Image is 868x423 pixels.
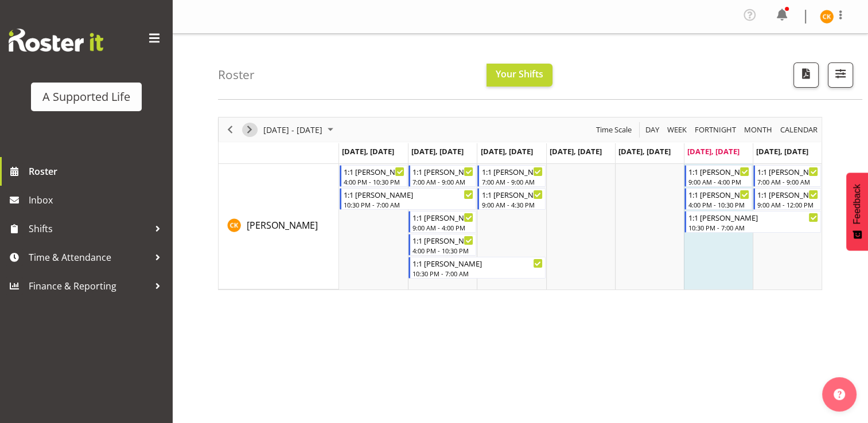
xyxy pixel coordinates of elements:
[644,123,660,137] span: Day
[29,249,149,266] span: Time & Attendance
[408,234,476,256] div: Chahat Khanduja"s event - 1:1 Paul Begin From Tuesday, September 2, 2025 at 4:00:00 PM GMT+12:00 ...
[412,177,473,186] div: 7:00 AM - 9:00 AM
[779,123,820,137] button: Month
[247,219,318,232] span: [PERSON_NAME]
[29,220,149,237] span: Shifts
[218,117,822,290] div: Timeline Week of September 6, 2025
[834,389,845,400] img: help-xxl-2.png
[688,177,749,186] div: 9:00 AM - 4:00 PM
[688,223,818,232] div: 10:30 PM - 7:00 AM
[412,269,542,278] div: 10:30 PM - 7:00 AM
[595,123,633,137] span: Time Scale
[753,188,821,210] div: Chahat Khanduja"s event - 1:1 Paul Begin From Sunday, September 7, 2025 at 9:00:00 AM GMT+12:00 E...
[412,234,473,246] div: 1:1 [PERSON_NAME]
[481,189,542,200] div: 1:1 [PERSON_NAME]
[687,146,739,156] span: [DATE], [DATE]
[684,165,752,187] div: Chahat Khanduja"s event - 1:1 Paul Begin From Saturday, September 6, 2025 at 9:00:00 AM GMT+12:00...
[665,123,689,137] button: Timeline Week
[412,211,473,223] div: 1:1 [PERSON_NAME]
[220,117,240,142] div: Previous
[340,165,407,187] div: Chahat Khanduja"s event - 1:1 Paul Begin From Monday, September 1, 2025 at 4:00:00 PM GMT+12:00 E...
[262,123,324,137] span: [DATE] - [DATE]
[779,123,819,137] span: calendar
[820,10,834,23] img: chahat-khanduja11505.jpg
[339,164,822,289] table: Timeline Week of September 6, 2025
[344,177,404,186] div: 4:00 PM - 10:30 PM
[753,165,821,187] div: Chahat Khanduja"s event - 1:1 Paul Begin From Sunday, September 7, 2025 at 7:00:00 AM GMT+12:00 E...
[594,123,634,137] button: Time Scale
[481,177,542,186] div: 7:00 AM - 9:00 AM
[666,123,688,137] span: Week
[412,223,473,232] div: 9:00 AM - 4:00 PM
[480,146,532,156] span: [DATE], [DATE]
[793,62,819,88] button: Download a PDF of the roster according to the set date range.
[262,123,338,137] button: September 01 - 07, 2025
[644,123,661,137] button: Timeline Day
[756,146,808,156] span: [DATE], [DATE]
[29,191,166,209] span: Inbox
[411,146,464,156] span: [DATE], [DATE]
[477,188,545,210] div: Chahat Khanduja"s event - 1:1 Paul Begin From Wednesday, September 3, 2025 at 9:00:00 AM GMT+12:0...
[342,146,394,156] span: [DATE], [DATE]
[223,123,238,137] button: Previous
[29,163,166,180] span: Roster
[218,68,255,81] h4: Roster
[242,123,258,137] button: Next
[340,188,476,210] div: Chahat Khanduja"s event - 1:1 Paul Begin From Monday, September 1, 2025 at 10:30:00 PM GMT+12:00 ...
[29,277,149,295] span: Finance & Reporting
[412,246,473,255] div: 4:00 PM - 10:30 PM
[757,200,818,209] div: 9:00 AM - 12:00 PM
[481,166,542,177] div: 1:1 [PERSON_NAME]
[618,146,671,156] span: [DATE], [DATE]
[344,189,473,200] div: 1:1 [PERSON_NAME]
[42,88,130,105] div: A Supported Life
[408,211,476,233] div: Chahat Khanduja"s event - 1:1 Paul Begin From Tuesday, September 2, 2025 at 9:00:00 AM GMT+12:00 ...
[412,257,542,269] div: 1:1 [PERSON_NAME]
[240,117,259,142] div: Next
[9,29,103,52] img: Rosterit website logo
[408,165,476,187] div: Chahat Khanduja"s event - 1:1 Paul Begin From Tuesday, September 2, 2025 at 7:00:00 AM GMT+12:00 ...
[477,165,545,187] div: Chahat Khanduja"s event - 1:1 Paul Begin From Wednesday, September 3, 2025 at 7:00:00 AM GMT+12:0...
[344,166,404,177] div: 1:1 [PERSON_NAME]
[757,177,818,186] div: 7:00 AM - 9:00 AM
[412,166,473,177] div: 1:1 [PERSON_NAME]
[496,68,543,80] span: Your Shifts
[688,200,749,209] div: 4:00 PM - 10:30 PM
[852,184,862,224] span: Feedback
[693,123,738,137] button: Fortnight
[828,62,853,88] button: Filter Shifts
[694,123,737,137] span: Fortnight
[742,123,774,137] button: Timeline Month
[550,146,602,156] span: [DATE], [DATE]
[684,211,821,233] div: Chahat Khanduja"s event - 1:1 Paul Begin From Saturday, September 6, 2025 at 10:30:00 PM GMT+12:0...
[757,166,818,177] div: 1:1 [PERSON_NAME]
[688,211,818,223] div: 1:1 [PERSON_NAME]
[486,64,552,87] button: Your Shifts
[846,173,868,250] button: Feedback - Show survey
[688,189,749,200] div: 1:1 [PERSON_NAME]
[219,164,339,289] td: Chahat Khanduja resource
[481,200,542,209] div: 9:00 AM - 4:30 PM
[344,200,473,209] div: 10:30 PM - 7:00 AM
[247,218,318,232] a: [PERSON_NAME]
[688,166,749,177] div: 1:1 [PERSON_NAME]
[684,188,752,210] div: Chahat Khanduja"s event - 1:1 Paul Begin From Saturday, September 6, 2025 at 4:00:00 PM GMT+12:00...
[408,257,545,279] div: Chahat Khanduja"s event - 1:1 Paul Begin From Tuesday, September 2, 2025 at 10:30:00 PM GMT+12:00...
[757,189,818,200] div: 1:1 [PERSON_NAME]
[743,123,773,137] span: Month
